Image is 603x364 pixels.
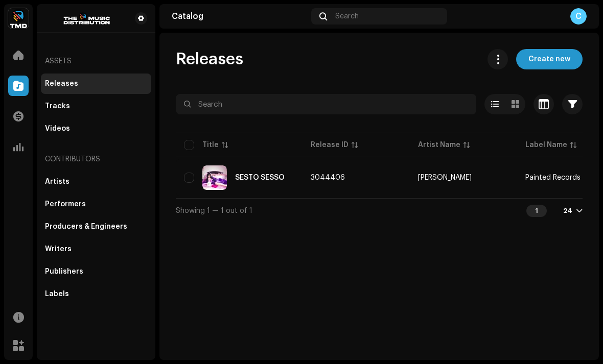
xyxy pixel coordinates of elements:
span: 3044406 [311,174,345,181]
span: Releases [176,49,243,69]
div: Performers [45,200,86,208]
div: Videos [45,125,70,133]
div: 1 [526,205,547,217]
div: SESTO SESSO [235,174,285,181]
span: Create new [528,49,570,69]
div: Release ID [311,140,349,150]
div: Labels [45,290,69,298]
re-m-nav-item: Releases [41,74,151,94]
span: Search [335,12,359,20]
div: Catalog [172,12,307,20]
div: Publishers [45,268,83,276]
div: [PERSON_NAME] [418,174,472,181]
div: Artist Name [418,140,460,150]
re-m-nav-item: Artists [41,172,151,192]
re-m-nav-item: Videos [41,118,151,139]
re-a-nav-header: Contributors [41,147,151,172]
span: Showing 1 — 1 out of 1 [176,207,252,214]
re-m-nav-item: Performers [41,194,151,214]
re-m-nav-item: Labels [41,284,151,304]
re-m-nav-item: Producers & Engineers [41,216,151,237]
div: Writers [45,245,72,253]
div: Artists [45,178,69,186]
re-m-nav-item: Publishers [41,261,151,282]
span: Maria Gaga [418,174,509,181]
div: Releases [45,80,78,88]
img: b0a7efd8-7533-4fa9-ab47-5eb05ce6ec4b [45,12,131,25]
span: Painted Records [525,174,581,181]
img: f0727625-c0ef-4ba2-98a0-2c3a29eb687d [202,165,227,190]
input: Search [176,94,476,114]
div: 24 [563,207,572,215]
div: Producers & Engineers [45,223,127,231]
re-a-nav-header: Assets [41,49,151,74]
img: 622bc8f8-b98b-49b5-8c6c-3a84fb01c0a0 [8,8,29,29]
div: Title [202,140,219,150]
button: Create new [516,49,583,69]
div: Label Name [525,140,567,150]
re-m-nav-item: Writers [41,239,151,259]
div: Tracks [45,102,70,110]
re-m-nav-item: Tracks [41,96,151,116]
div: C [570,8,587,25]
